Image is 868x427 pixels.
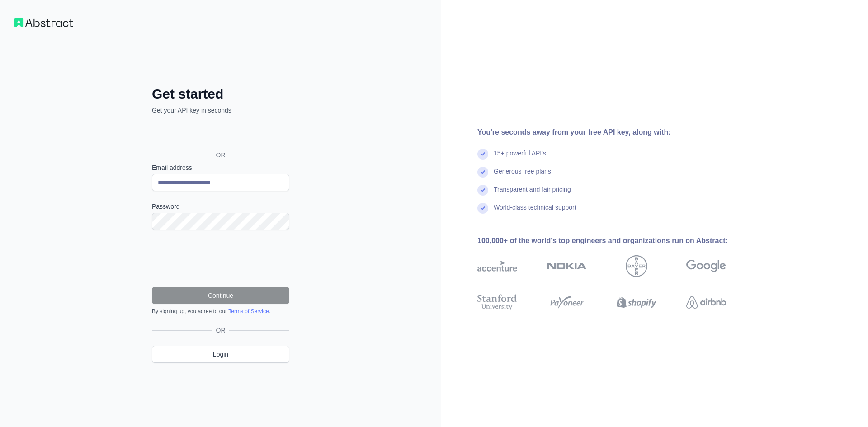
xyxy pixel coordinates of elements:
div: You're seconds away from your free API key, along with: [477,127,755,138]
img: nokia [547,255,587,277]
img: check mark [477,149,488,160]
img: check mark [477,167,488,178]
h2: Get started [152,86,289,102]
p: Get your API key in seconds [152,106,289,115]
img: stanford university [477,292,517,312]
span: OR [212,326,229,335]
label: Password [152,202,289,211]
img: check mark [477,203,488,214]
div: Generous free plans [494,167,551,185]
label: Email address [152,163,289,172]
img: Workflow [14,18,73,27]
img: payoneer [547,292,587,312]
span: OR [209,150,233,160]
a: Login [152,346,289,363]
iframe: reCAPTCHA [152,241,289,276]
div: By signing up, you agree to our . [152,308,289,315]
div: 100,000+ of the world's top engineers and organizations run on Abstract: [477,235,755,246]
img: accenture [477,255,517,277]
img: shopify [617,292,656,312]
button: Continue [152,287,289,304]
div: World-class technical support [494,203,576,221]
img: check mark [477,185,488,196]
div: Transparent and fair pricing [494,185,571,203]
img: bayer [626,255,647,277]
img: airbnb [686,292,726,312]
a: Terms of Service [228,308,269,314]
div: 15+ powerful API's [494,149,546,167]
iframe: Sign in with Google Button [147,125,292,145]
img: google [686,255,726,277]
